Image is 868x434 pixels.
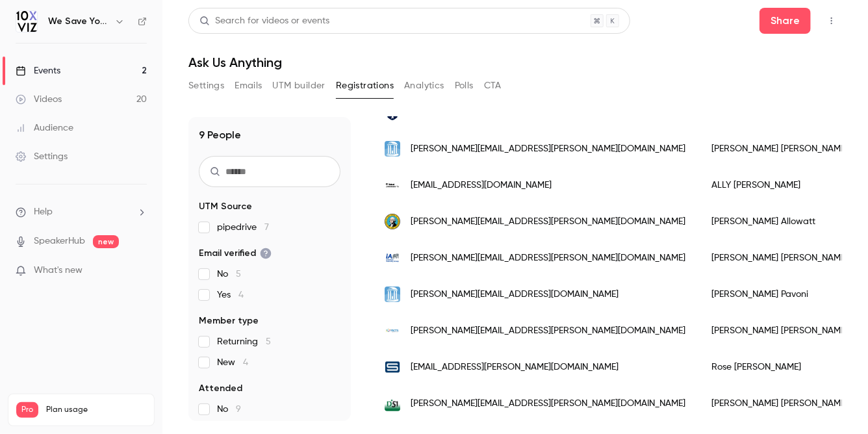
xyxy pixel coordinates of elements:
[411,142,685,156] span: [PERSON_NAME][EMAIL_ADDRESS][PERSON_NAME][DOMAIN_NAME]
[48,15,109,28] h6: We Save You Time!
[385,359,400,375] img: sloansg.com
[411,251,685,265] span: [PERSON_NAME][EMAIL_ADDRESS][PERSON_NAME][DOMAIN_NAME]
[16,121,73,134] div: Audience
[484,75,502,96] button: CTA
[385,396,400,411] img: d51schools.org
[217,221,269,234] span: pipedrive
[385,214,400,229] img: dfw.wa.gov
[188,75,224,96] button: Settings
[16,402,38,418] span: Pro
[385,141,400,157] img: unchealth.unc.edu
[411,179,552,192] span: [EMAIL_ADDRESS][DOMAIN_NAME]
[217,288,244,301] span: Yes
[698,131,861,167] div: [PERSON_NAME] [PERSON_NAME]
[235,75,262,96] button: Emails
[217,356,248,369] span: New
[217,403,241,416] span: No
[264,223,269,232] span: 7
[698,385,861,422] div: [PERSON_NAME] [PERSON_NAME]
[385,287,400,302] img: unchealth.unc.edu
[404,75,444,96] button: Analytics
[266,337,271,346] span: 5
[238,290,244,300] span: 4
[188,55,842,70] h1: Ask Us Anything
[16,64,60,77] div: Events
[411,288,619,301] span: [PERSON_NAME][EMAIL_ADDRESS][DOMAIN_NAME]
[698,313,861,349] div: [PERSON_NAME] [PERSON_NAME]
[698,349,861,385] div: Rose [PERSON_NAME]
[199,382,242,395] span: Attended
[199,314,259,327] span: Member type
[217,268,241,281] span: No
[46,405,146,415] span: Plan usage
[411,215,685,229] span: [PERSON_NAME][EMAIL_ADDRESS][PERSON_NAME][DOMAIN_NAME]
[411,324,685,338] span: [PERSON_NAME][EMAIL_ADDRESS][PERSON_NAME][DOMAIN_NAME]
[336,75,394,96] button: Registrations
[698,276,861,313] div: [PERSON_NAME] Pavoni
[217,335,271,348] span: Returning
[273,75,325,96] button: UTM builder
[34,264,83,277] span: What's new
[243,358,248,367] span: 4
[199,127,241,143] h1: 9 People
[199,247,272,260] span: Email verified
[34,235,85,248] a: SpeakerHub
[236,405,241,414] span: 9
[16,205,147,219] li: help-dropdown-opener
[411,397,685,411] span: [PERSON_NAME][EMAIL_ADDRESS][PERSON_NAME][DOMAIN_NAME]
[16,150,68,163] div: Settings
[16,93,62,106] div: Videos
[385,177,400,193] img: bobcatoftherockies.com
[199,14,329,28] div: Search for videos or events
[698,167,861,203] div: ALLY [PERSON_NAME]
[759,8,811,34] button: Share
[455,75,474,96] button: Polls
[698,203,861,240] div: [PERSON_NAME] Allowatt
[236,270,241,279] span: 5
[199,200,252,213] span: UTM Source
[16,11,37,32] img: We Save You Time!
[131,265,147,277] iframe: Noticeable Trigger
[385,250,400,266] img: iaawg.com
[698,240,861,276] div: [PERSON_NAME] [PERSON_NAME]
[34,205,53,219] span: Help
[385,323,400,338] img: factsmgt.com
[411,361,619,374] span: [EMAIL_ADDRESS][PERSON_NAME][DOMAIN_NAME]
[93,235,119,248] span: new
